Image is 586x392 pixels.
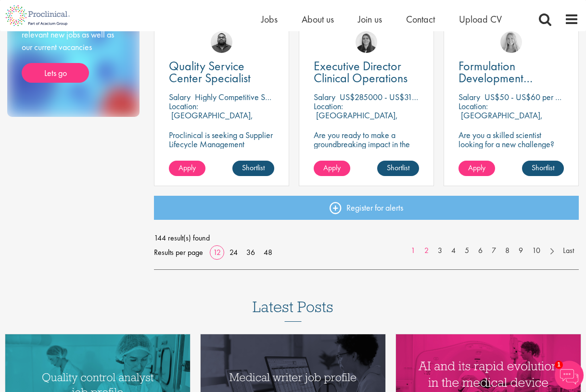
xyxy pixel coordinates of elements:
img: Chatbot [555,361,584,390]
a: 48 [260,247,276,257]
a: Register for alerts [154,196,579,220]
img: Ashley Bennett [211,31,232,53]
span: Location: [459,101,488,112]
p: [GEOGRAPHIC_DATA], [GEOGRAPHIC_DATA] [314,110,398,130]
a: 2 [420,245,433,256]
span: Apply [468,163,485,173]
p: Are you ready to make a groundbreaking impact in the world of biotechnology? Join a growing compa... [314,130,419,185]
span: Executive Director Clinical Operations [314,58,408,86]
p: [GEOGRAPHIC_DATA], [GEOGRAPHIC_DATA] [169,110,253,130]
p: Are you a skilled scientist looking for a new challenge? Join this trailblazing biotech on the cu... [459,130,564,185]
a: Upload CV [459,13,502,25]
a: Formulation Development Scientist [459,60,564,84]
a: Shortlist [522,161,564,176]
span: Results per page [154,245,203,260]
a: 8 [500,245,514,256]
p: [GEOGRAPHIC_DATA], [GEOGRAPHIC_DATA] [459,110,543,130]
a: 4 [446,245,460,256]
a: 24 [226,247,241,257]
a: Apply [459,161,495,176]
a: 9 [514,245,528,256]
a: Shortlist [232,161,274,176]
p: Highly Competitive Salary [195,91,282,102]
img: Shannon Briggs [500,31,522,53]
span: Location: [314,101,343,112]
span: Location: [169,101,198,112]
a: Apply [169,161,205,176]
p: US$285000 - US$310000 per annum [340,91,468,102]
a: 10 [527,245,545,256]
a: Last [558,245,579,256]
a: 3 [433,245,447,256]
span: Formulation Development Scientist [459,58,533,98]
span: Salary [314,91,335,102]
a: 1 [406,245,420,256]
a: Contact [406,13,435,25]
a: Join us [358,13,382,25]
span: Salary [459,91,480,102]
a: 5 [460,245,474,256]
span: Salary [169,91,191,102]
a: Quality Service Center Specialist [169,60,274,84]
a: 12 [210,247,224,257]
a: Apply [314,161,350,176]
img: Ciara Noble [356,31,377,53]
span: 144 result(s) found [154,231,579,245]
p: Proclinical is seeking a Supplier Lifecycle Management Specialist to support global vendor change... [169,130,274,185]
span: 1 [555,361,563,369]
h3: Latest Posts [253,299,333,322]
span: Apply [323,163,341,173]
a: Shortlist [377,161,419,176]
a: Jobs [261,13,278,25]
p: US$50 - US$60 per hour [484,91,570,102]
a: 7 [487,245,501,256]
a: 36 [243,247,258,257]
span: Apply [178,163,196,173]
a: Lets go [22,63,89,83]
a: About us [302,13,334,25]
a: 6 [473,245,487,256]
a: Executive Director Clinical Operations [314,60,419,84]
span: Quality Service Center Specialist [169,58,251,86]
